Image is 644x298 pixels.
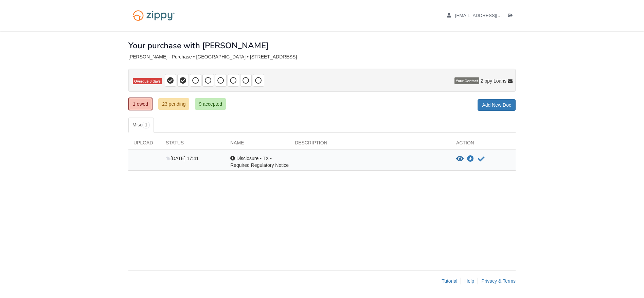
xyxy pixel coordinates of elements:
[128,139,161,150] div: Upload
[467,156,474,162] a: Download Disclosure - TX - Required Regulatory Notice
[481,77,506,84] span: Zippy Loans
[225,139,290,150] div: Name
[128,41,269,50] h1: Your purchase with [PERSON_NAME]
[456,156,464,162] button: View Disclosure - TX - Required Regulatory Notice
[477,155,485,163] button: Acknowledge receipt of document
[230,156,289,168] span: Disclosure - TX - Required Regulatory Notice
[128,98,153,110] a: 1 owed
[158,98,189,110] a: 23 pending
[166,156,199,161] span: [DATE] 17:41
[464,278,474,284] a: Help
[290,139,451,150] div: Description
[478,99,516,111] a: Add New Doc
[447,13,533,20] a: edit profile
[161,139,225,150] div: Status
[195,98,226,110] a: 9 accepted
[455,13,533,18] span: jesseteran9@gmail.com
[128,54,516,60] div: [PERSON_NAME] - Purchase • [GEOGRAPHIC_DATA] • [STREET_ADDRESS]
[481,278,516,284] a: Privacy & Terms
[454,77,479,84] span: Your Contact
[142,122,150,128] span: 1
[128,118,154,133] a: Misc
[442,278,457,284] a: Tutorial
[133,78,162,85] span: Overdue 3 days
[451,139,516,150] div: Action
[508,13,516,20] a: Log out
[128,7,179,24] img: Logo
